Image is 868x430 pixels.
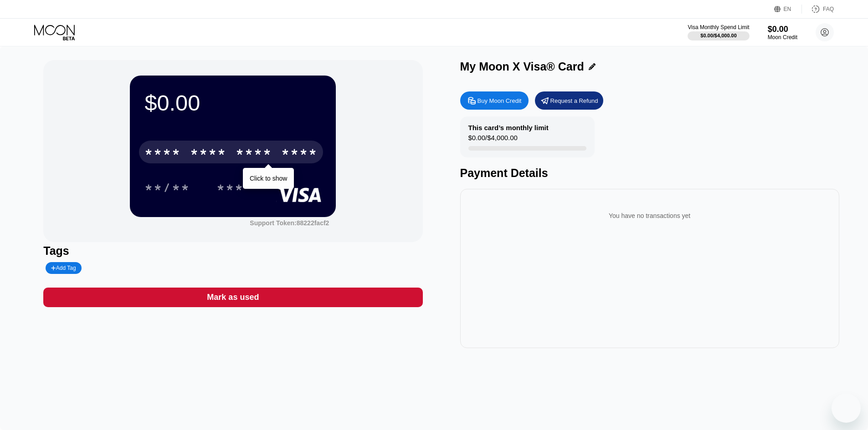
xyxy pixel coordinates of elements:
div: Buy Moon Credit [460,91,529,110]
div: Visa Monthly Spend Limit [688,24,749,30]
iframe: Button to launch messaging window [832,394,861,423]
div: Request a Refund [535,91,603,110]
div: Visa Monthly Spend Limit$0.00/$4,000.00 [688,24,749,40]
div: Support Token:88222facf2 [250,219,329,227]
div: FAQ [802,5,834,14]
div: Add Tag [51,265,76,271]
div: $0.00Moon Credit [768,25,797,40]
div: FAQ [823,6,834,12]
div: This card’s monthly limit [468,124,549,132]
div: $0.00 [144,90,321,116]
div: Mark as used [43,288,422,307]
div: $0.00 [768,25,797,34]
div: Add Tag [46,262,81,274]
div: EN [774,5,802,14]
div: Buy Moon Credit [478,97,522,105]
div: $0.00 / $4,000.00 [468,134,518,146]
div: Tags [43,244,422,258]
div: EN [784,6,791,12]
div: Moon Credit [768,34,797,40]
div: Support Token: 88222facf2 [250,219,329,227]
div: Mark as used [207,292,259,303]
div: Request a Refund [550,97,598,105]
div: $0.00 / $4,000.00 [700,33,737,38]
div: Click to show [250,175,287,182]
div: My Moon X Visa® Card [460,60,584,73]
div: Payment Details [460,167,839,180]
div: You have no transactions yet [467,203,832,228]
